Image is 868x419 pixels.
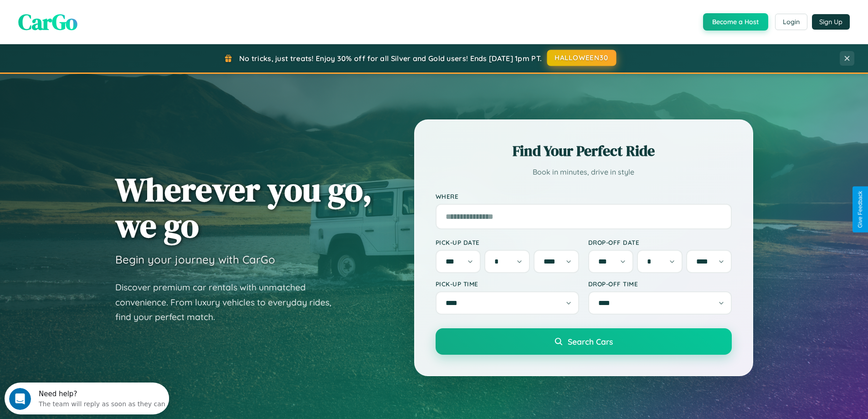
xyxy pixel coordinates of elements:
[34,15,161,25] div: The team will reply as soon as they can
[9,388,31,410] iframe: Intercom live chat
[239,54,542,63] span: No tricks, just treats! Enjoy 30% off for all Silver and Gold users! Ends [DATE] 1pm PT.
[436,238,579,246] label: Pick-up Date
[857,191,863,228] div: Give Feedback
[436,328,732,355] button: Search Cars
[568,336,613,347] span: Search Cars
[436,141,732,161] h2: Find Your Perfect Ride
[34,8,161,15] div: Need help?
[436,280,579,288] label: Pick-up Time
[547,50,616,66] button: HALLOWEEN30
[775,14,807,30] button: Login
[703,13,768,31] button: Become a Host
[436,192,732,200] label: Where
[115,171,372,243] h1: Wherever you go, we go
[5,383,169,414] iframe: Intercom live chat discovery launcher
[115,280,343,325] p: Discover premium car rentals with unmatched convenience. From luxury vehicles to everyday rides, ...
[436,166,732,179] p: Book in minutes, drive in style
[588,238,732,246] label: Drop-off Date
[812,14,850,30] button: Sign Up
[115,253,275,266] h3: Begin your journey with CarGo
[18,7,77,37] span: CarGo
[588,280,732,288] label: Drop-off Time
[4,4,169,29] div: Open Intercom Messenger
